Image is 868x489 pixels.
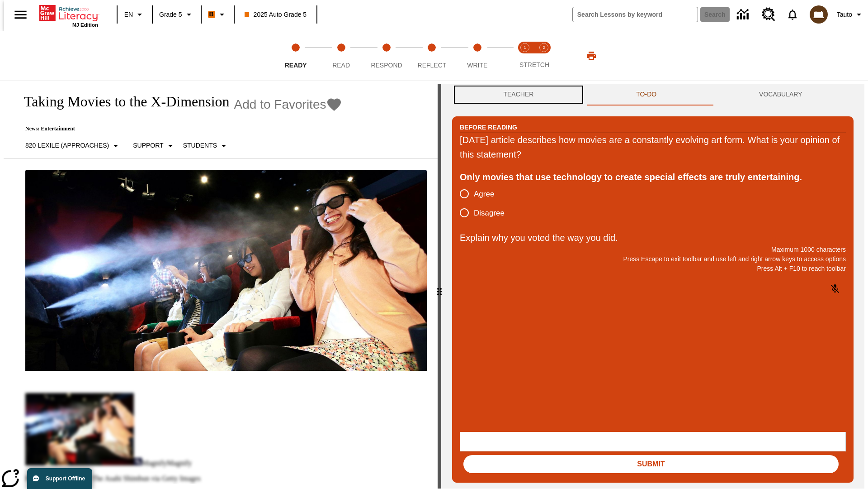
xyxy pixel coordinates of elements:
[315,31,367,81] button: Read step 2 of 5
[452,84,854,105] div: Instructional Panel Tabs
[183,141,217,150] p: Students
[573,7,698,22] input: search field
[467,62,487,69] span: Write
[133,141,163,150] p: Support
[129,138,179,154] button: Scaffolds, Support
[804,3,833,26] button: Select a new avatar
[542,45,545,50] text: 2
[460,264,846,273] p: Press Alt + F10 to reach toolbar
[179,138,233,154] button: Select Student
[4,84,438,484] div: reading
[531,31,557,81] button: Stretch Respond step 2 of 2
[833,6,868,23] button: Profile/Settings
[460,133,846,162] div: [DATE] article describes how movies are a constantly evolving art form. What is your opinion of t...
[371,62,402,69] span: Respond
[332,62,350,69] span: Read
[120,6,149,23] button: Language: EN, Select a language
[512,31,538,81] button: Stretch Read step 1 of 2
[463,455,839,473] button: Submit
[4,7,132,15] body: Explain why you voted the way you did. Maximum 1000 characters Press Alt + F10 to reach toolbar P...
[810,5,828,24] img: avatar image
[14,125,342,132] p: News: Entertainment
[406,31,458,81] button: Reflect step 4 of 5
[756,2,781,27] a: Resource Center, Will open in new tab
[524,45,526,50] text: 1
[474,188,494,200] span: Agree
[441,84,864,489] div: activity
[474,207,505,219] span: Disagree
[452,84,585,105] button: Teacher
[27,468,92,489] button: Support Offline
[708,84,854,105] button: VOCABULARY
[731,2,756,27] a: Data Center
[460,254,846,264] p: Press Escape to exit toolbar and use left and right arrow keys to access options
[519,61,549,68] span: STRETCH
[156,6,198,23] button: Grade: Grade 5, Select a grade
[39,3,98,28] div: Home
[460,184,512,222] div: poll
[438,84,441,489] div: Press Enter or Spacebar and then press right and left arrow keys to move the slider
[204,6,231,23] button: Boost Class color is orange. Change class color
[460,122,517,132] h2: Before Reading
[159,10,182,19] span: Grade 5
[418,62,447,69] span: Reflect
[781,3,804,26] a: Notifications
[245,10,307,19] span: 2025 Auto Grade 5
[209,9,214,20] span: B
[460,245,846,254] p: Maximum 1000 characters
[7,1,34,28] button: Open side menu
[14,93,230,110] h1: Taking Movies to the X-Dimension
[269,31,322,81] button: Ready step 1 of 5
[25,170,427,371] img: Panel in front of the seats sprays water mist to the happy audience at a 4DX-equipped theater.
[460,170,846,184] div: Only movies that use technology to create special effects are truly entertaining.
[360,31,413,81] button: Respond step 3 of 5
[285,62,307,69] span: Ready
[124,10,133,19] span: EN
[585,84,708,105] button: TO-DO
[22,138,125,154] button: Select Lexile, 820 Lexile (Approaches)
[460,230,846,245] p: Explain why you voted the way you did.
[234,97,326,112] span: Add to Favorites
[46,475,85,482] span: Support Offline
[25,141,109,150] p: 820 Lexile (Approaches)
[824,278,846,300] button: Click to activate and allow voice recognition
[837,10,852,19] span: Tauto
[234,96,343,112] button: Add to Favorites - Taking Movies to the X-Dimension
[72,22,98,28] span: NJ Edition
[577,48,606,64] button: Print
[451,31,504,81] button: Write step 5 of 5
